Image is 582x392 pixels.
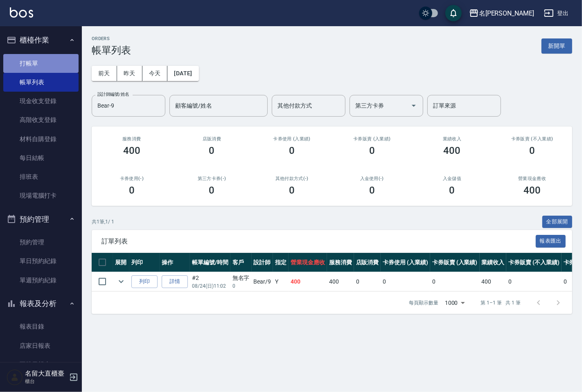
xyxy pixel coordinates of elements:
p: 第 1–1 筆 共 1 筆 [481,299,521,306]
h3: 400 [123,145,140,156]
h3: 0 [369,185,375,196]
th: 營業現金應收 [289,253,327,272]
td: Y [273,272,289,291]
h3: 0 [129,185,135,196]
div: 無名字 [232,274,250,282]
button: [DATE] [167,66,199,81]
button: 列印 [131,275,158,288]
a: 報表匯出 [536,237,566,245]
h3: 0 [289,145,295,156]
h5: 名留大直櫃臺 [25,369,67,378]
button: save [445,5,462,21]
button: 新開單 [541,38,572,54]
h2: 卡券販賣 (入業績) [342,136,402,142]
a: 單週預約紀錄 [3,271,79,290]
th: 客戶 [230,253,252,272]
button: 今天 [142,66,168,81]
h2: ORDERS [92,36,131,41]
button: Open [407,99,420,112]
td: 0 [506,272,561,291]
a: 排班表 [3,167,79,186]
h2: 店販消費 [182,136,242,142]
th: 卡券販賣 (不入業績) [506,253,561,272]
button: expand row [115,275,127,288]
label: 設計師編號/姓名 [97,91,129,97]
a: 帳單列表 [3,73,79,92]
h2: 卡券使用 (入業績) [262,136,322,142]
h3: 0 [369,145,375,156]
h2: 第三方卡券(-) [182,176,242,181]
p: 櫃台 [25,378,67,385]
h3: 0 [289,185,295,196]
th: 店販消費 [354,253,381,272]
h3: 0 [529,145,535,156]
th: 指定 [273,253,289,272]
th: 卡券販賣 (入業績) [430,253,480,272]
td: 400 [480,272,507,291]
a: 詳情 [162,275,188,288]
h2: 卡券販賣 (不入業績) [502,136,562,142]
td: 0 [381,272,430,291]
p: 08/24 (日) 11:02 [192,282,228,290]
td: #2 [190,272,230,291]
a: 高階收支登錄 [3,110,79,129]
a: 互助日報表 [3,355,79,374]
img: Logo [10,7,33,18]
th: 卡券使用 (入業績) [381,253,430,272]
td: 0 [430,272,480,291]
h3: 帳單列表 [92,45,131,56]
button: 報表匯出 [536,235,566,248]
button: 預約管理 [3,209,79,230]
a: 現金收支登錄 [3,92,79,110]
p: 每頁顯示數量 [409,299,438,306]
td: 400 [327,272,354,291]
a: 每日結帳 [3,149,79,167]
button: 昨天 [117,66,142,81]
a: 打帳單 [3,54,79,73]
h2: 業績收入 [422,136,483,142]
th: 設計師 [252,253,273,272]
button: 名[PERSON_NAME] [466,5,537,22]
h3: 服務消費 [102,136,162,142]
a: 報表目錄 [3,317,79,336]
a: 單日預約紀錄 [3,252,79,270]
button: 報表及分析 [3,293,79,314]
a: 現場電腦打卡 [3,186,79,205]
th: 帳單編號/時間 [190,253,230,272]
h3: 400 [523,185,541,196]
h2: 入金儲值 [422,176,483,181]
div: 1000 [442,292,468,314]
td: 0 [354,272,381,291]
th: 業績收入 [480,253,507,272]
th: 服務消費 [327,253,354,272]
a: 預約管理 [3,233,79,252]
h3: 0 [449,185,455,196]
button: 前天 [92,66,117,81]
h3: 0 [209,145,215,156]
h3: 0 [209,185,215,196]
img: Person [7,369,23,385]
th: 列印 [129,253,160,272]
th: 操作 [160,253,190,272]
h2: 營業現金應收 [502,176,562,181]
p: 0 [232,282,250,290]
button: 櫃檯作業 [3,29,79,51]
th: 展開 [113,253,129,272]
td: Bear /9 [252,272,273,291]
td: 400 [289,272,327,291]
h2: 其他付款方式(-) [262,176,322,181]
h2: 卡券使用(-) [102,176,162,181]
h2: 入金使用(-) [342,176,402,181]
div: 名[PERSON_NAME] [479,8,534,18]
a: 店家日報表 [3,336,79,355]
a: 新開單 [541,42,572,50]
a: 材料自購登錄 [3,130,79,149]
span: 訂單列表 [102,237,536,246]
button: 登出 [541,6,572,21]
h3: 400 [444,145,461,156]
button: 全部展開 [542,216,573,228]
p: 共 1 筆, 1 / 1 [92,218,114,225]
